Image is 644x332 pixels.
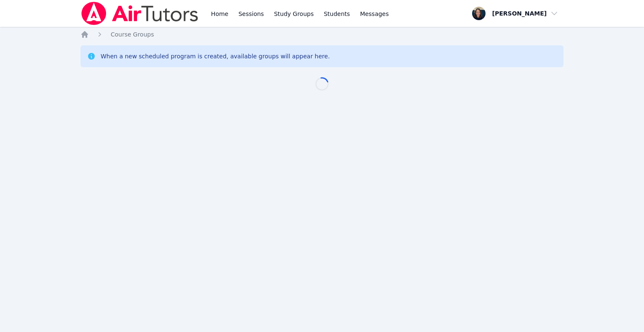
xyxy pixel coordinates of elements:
nav: Breadcrumb [80,30,563,39]
div: When a new scheduled program is created, available groups will appear here. [101,52,330,60]
span: Course Groups [111,31,154,38]
a: Course Groups [111,30,154,39]
img: Air Tutors [80,2,199,25]
span: Messages [360,10,389,18]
